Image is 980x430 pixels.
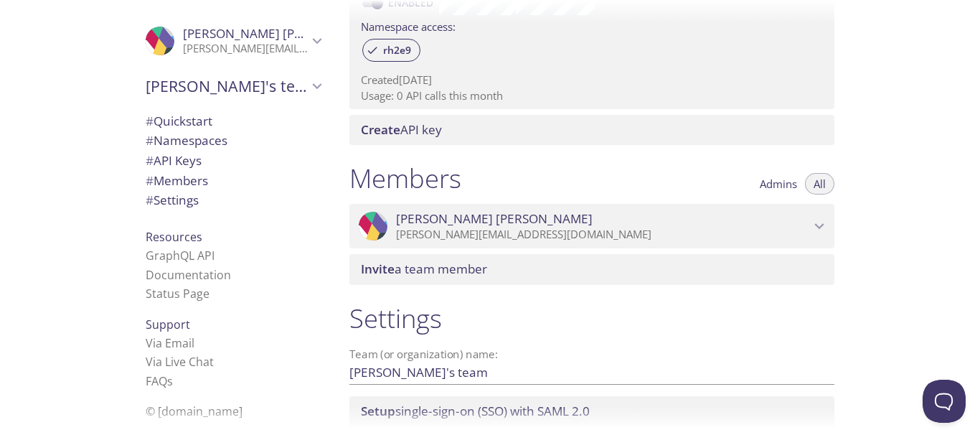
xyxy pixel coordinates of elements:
span: Support [146,317,190,332]
iframe: Help Scout Beacon - Open [923,380,966,423]
span: Invite [361,261,395,277]
div: Setup SSO [349,396,834,426]
span: Members [146,172,208,189]
div: Create API Key [349,115,834,145]
h1: Members [349,162,461,195]
span: [PERSON_NAME] [PERSON_NAME] [396,211,593,227]
span: [PERSON_NAME] [PERSON_NAME] [183,25,380,42]
span: s [167,373,173,389]
div: rh2e9 [362,39,420,62]
a: FAQ [146,373,173,389]
span: Namespaces [146,132,227,149]
div: Members [134,171,332,191]
div: Ralph's team [134,67,332,105]
p: [PERSON_NAME][EMAIL_ADDRESS][DOMAIN_NAME] [183,42,308,56]
a: Status Page [146,286,209,302]
div: Ralph Roessler [134,17,332,65]
span: a team member [361,261,487,277]
button: All [805,173,834,195]
div: Quickstart [134,111,332,131]
div: Ralph Roessler [349,204,834,248]
a: Via Email [146,335,194,351]
div: Namespaces [134,131,332,151]
span: # [146,192,154,208]
div: Team Settings [134,190,332,210]
span: # [146,172,154,189]
a: Via Live Chat [146,354,214,370]
div: API Keys [134,151,332,171]
div: Invite a team member [349,254,834,284]
span: # [146,113,154,129]
span: # [146,132,154,149]
span: [PERSON_NAME]'s team [146,76,308,96]
label: Namespace access: [361,15,456,36]
span: Quickstart [146,113,212,129]
a: Documentation [146,267,231,283]
a: GraphQL API [146,248,215,263]
label: Team (or organization) name: [349,349,499,360]
span: API Keys [146,152,202,169]
button: Admins [751,173,806,195]
p: [PERSON_NAME][EMAIL_ADDRESS][DOMAIN_NAME] [396,228,810,242]
span: Create [361,121,400,138]
h1: Settings [349,302,834,335]
span: Settings [146,192,199,208]
span: © [DOMAIN_NAME] [146,403,242,419]
p: Usage: 0 API calls this month [361,88,823,103]
p: Created [DATE] [361,73,823,88]
span: rh2e9 [374,44,420,57]
span: Resources [146,229,202,245]
span: API key [361,121,442,138]
span: # [146,152,154,169]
